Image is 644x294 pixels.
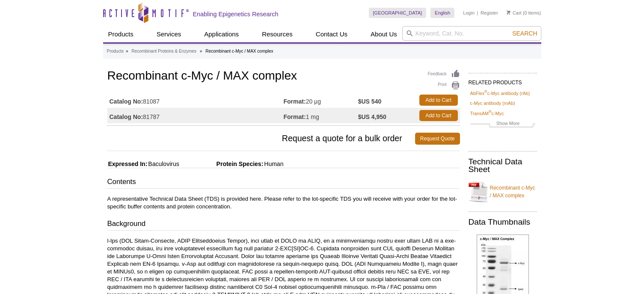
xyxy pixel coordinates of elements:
a: TransAM®c-Myc [470,110,504,117]
a: Show More [470,119,535,129]
h2: RELATED PRODUCTS [469,73,537,88]
a: Add to Cart [419,110,458,121]
a: About Us [365,26,402,42]
a: Recombinant c-Myc / MAX complex [469,179,537,205]
li: Recombinant c-Myc / MAX complex [205,49,273,53]
strong: Format: [284,98,306,105]
h3: Background [107,219,460,231]
h1: Recombinant c-Myc / MAX complex [107,69,460,84]
li: (0 items) [507,8,541,18]
a: [GEOGRAPHIC_DATA] [369,8,427,18]
span: Protein Species: [181,160,264,167]
a: c-Myc antibody (mAb) [470,99,515,107]
span: Baculovirus [147,160,179,167]
strong: $US 4,950 [358,113,386,121]
a: Feedback [428,69,460,79]
strong: $US 540 [358,98,381,105]
a: Resources [257,26,298,42]
a: AbFlex®c-Myc antibody (rAb) [470,89,530,97]
li: | [477,8,478,18]
button: Search [510,30,540,37]
span: Human [263,160,283,167]
a: Contact Us [311,26,353,42]
a: Register [481,10,498,16]
sup: ® [484,89,487,94]
a: Login [463,10,475,16]
a: Recombinant Proteins & Enzymes [131,48,196,55]
p: A representative Technical Data Sheet (TDS) is provided here. Please refer to the lot-specific TD... [107,195,460,211]
a: Cart [507,10,522,16]
input: Keyword, Cat. No. [402,26,541,41]
a: English [430,8,454,18]
span: Search [512,30,537,37]
td: 1 mg [284,108,358,123]
a: Add to Cart [419,95,458,106]
strong: Catalog No: [110,113,143,121]
h2: Enabling Epigenetics Research [193,10,279,18]
h2: Data Thumbnails [469,218,537,226]
h3: Contents [107,177,460,189]
a: Products [107,48,124,55]
sup: ® [489,110,492,114]
a: Applications [199,26,244,42]
a: Services [151,26,187,42]
td: 20 µg [284,92,358,108]
strong: Catalog No: [110,98,143,105]
span: Expressed In: [107,160,148,167]
img: Your Cart [507,10,510,15]
a: Print [428,81,460,90]
li: » [126,49,128,53]
td: 81787 [107,108,284,123]
td: 81087 [107,92,284,108]
a: Request Quote [415,133,460,145]
a: Products [103,26,139,42]
li: » [200,49,202,53]
h2: Technical Data Sheet [469,158,537,173]
strong: Format: [284,113,306,121]
span: Request a quote for a bulk order [107,133,415,145]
